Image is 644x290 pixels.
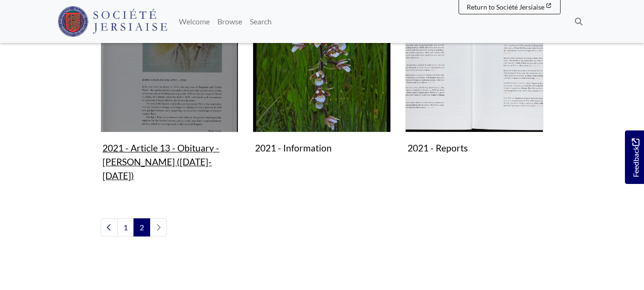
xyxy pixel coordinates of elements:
nav: pagination [101,218,544,236]
a: Browse [214,12,246,31]
a: Société Jersiaise logo [58,4,168,39]
a: Welcome [175,12,214,31]
a: Search [246,12,276,31]
span: Feedback [630,139,641,177]
a: Previous page [101,218,118,236]
span: Goto page 2 [133,218,150,236]
span: Return to Société Jersiaise [467,3,544,11]
a: Goto page 1 [117,218,134,236]
img: Société Jersiaise [58,6,168,37]
a: Would you like to provide feedback? [625,130,644,184]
